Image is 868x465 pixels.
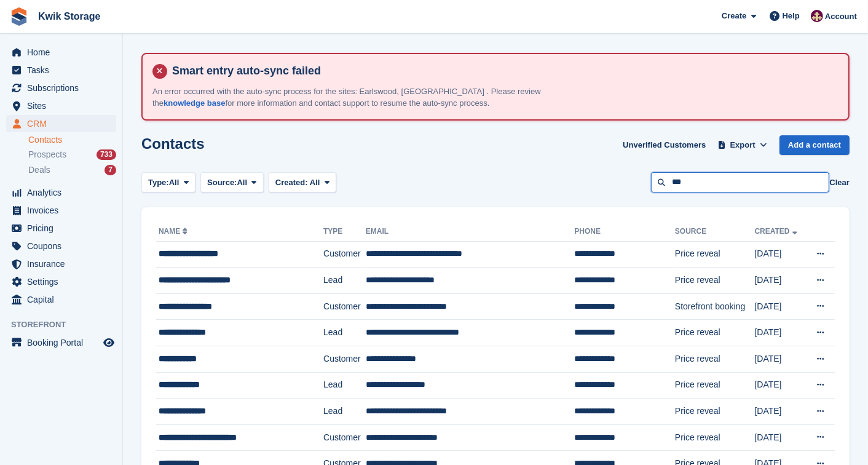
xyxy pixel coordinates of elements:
[10,7,28,26] img: stora-icon-8386f47178a22dfd0bd8f6a31ec36ba5ce8667c1dd55bd0f319d3a0aa187defe.svg
[811,10,823,22] img: ellie tragonette
[755,424,806,451] td: [DATE]
[28,134,116,146] a: Contacts
[27,220,101,237] span: Pricing
[33,6,105,26] a: Kwik Storage
[675,372,755,399] td: Price reveal
[97,149,116,160] div: 733
[755,227,800,236] a: Created
[28,164,50,176] span: Deals
[141,172,195,193] button: Type: All
[11,319,122,331] span: Storefront
[755,399,806,425] td: [DATE]
[27,97,101,114] span: Sites
[675,424,755,451] td: Price reveal
[169,177,180,189] span: All
[323,320,366,346] td: Lead
[6,237,116,255] a: menu
[323,222,366,242] th: Type
[164,98,225,108] a: knowledge base
[27,62,101,79] span: Tasks
[6,79,116,97] a: menu
[675,241,755,268] td: Price reveal
[6,115,116,132] a: menu
[755,320,806,346] td: [DATE]
[27,115,101,132] span: CRM
[730,139,756,151] span: Export
[6,334,116,351] a: menu
[722,10,746,22] span: Create
[366,222,575,242] th: Email
[105,165,116,175] div: 7
[269,172,336,193] button: Created: All
[27,334,101,351] span: Booking Portal
[829,177,850,189] button: Clear
[6,255,116,272] a: menu
[27,44,101,61] span: Home
[200,172,264,193] button: Source: All
[6,62,116,79] a: menu
[27,291,101,308] span: Capital
[755,293,806,320] td: [DATE]
[6,202,116,219] a: menu
[323,346,366,373] td: Customer
[167,64,838,78] h4: Smart entry auto-sync failed
[825,10,857,23] span: Account
[6,44,116,61] a: menu
[27,237,101,255] span: Coupons
[755,268,806,294] td: [DATE]
[779,135,850,156] a: Add a contact
[323,241,366,268] td: Customer
[152,85,583,109] p: An error occurred with the auto-sync process for the sites: Earlswood, [GEOGRAPHIC_DATA] . Please...
[675,268,755,294] td: Price reveal
[28,164,116,177] a: Deals 7
[6,97,116,114] a: menu
[27,273,101,290] span: Settings
[101,335,116,350] a: Preview store
[141,135,205,152] h1: Contacts
[28,148,116,161] a: Prospects 733
[783,10,800,22] span: Help
[6,273,116,290] a: menu
[27,255,101,272] span: Insurance
[675,346,755,373] td: Price reveal
[275,178,308,187] span: Created:
[675,320,755,346] td: Price reveal
[6,184,116,201] a: menu
[148,177,169,189] span: Type:
[323,293,366,320] td: Customer
[323,268,366,294] td: Lead
[675,293,755,320] td: Storefront booking
[27,202,101,219] span: Invoices
[27,79,101,97] span: Subscriptions
[323,399,366,425] td: Lead
[159,227,190,236] a: Name
[716,135,770,156] button: Export
[237,177,248,189] span: All
[755,372,806,399] td: [DATE]
[323,424,366,451] td: Customer
[28,149,66,161] span: Prospects
[675,399,755,425] td: Price reveal
[618,135,711,156] a: Unverified Customers
[27,184,101,201] span: Analytics
[675,222,755,242] th: Source
[310,178,320,187] span: All
[323,372,366,399] td: Lead
[755,346,806,373] td: [DATE]
[755,241,806,268] td: [DATE]
[574,222,675,242] th: Phone
[6,220,116,237] a: menu
[207,177,237,189] span: Source:
[6,291,116,308] a: menu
